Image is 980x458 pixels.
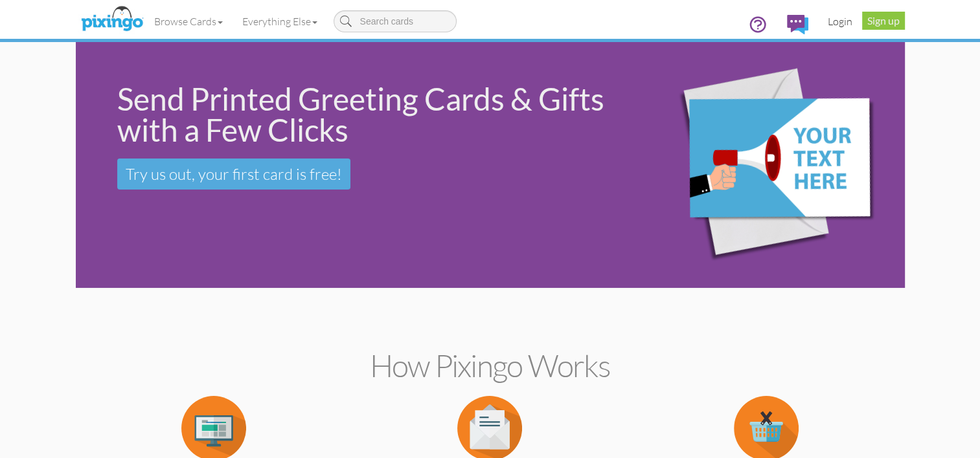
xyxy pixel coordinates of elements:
[787,15,808,34] img: comments.svg
[117,158,350,190] a: Try us out, your first card is free!
[144,5,233,38] a: Browse Cards
[334,10,457,32] input: Search cards
[126,164,342,184] span: Try us out, your first card is free!
[635,45,901,285] img: eb544e90-0942-4412-bfe0-c610d3f4da7c.png
[862,12,905,30] a: Sign up
[98,349,882,383] h2: How Pixingo works
[979,457,980,458] iframe: Chat
[233,5,327,38] a: Everything Else
[78,3,146,36] img: pixingo logo
[818,5,862,38] a: Login
[117,83,618,146] div: Send Printed Greeting Cards & Gifts with a Few Clicks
